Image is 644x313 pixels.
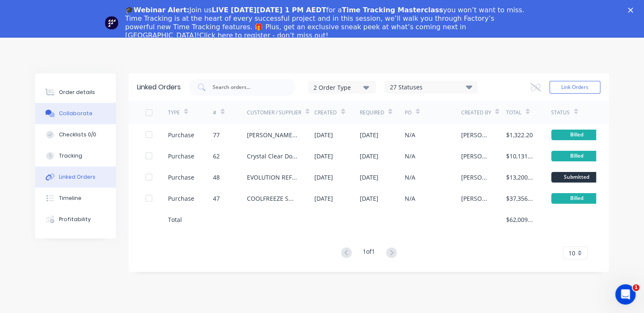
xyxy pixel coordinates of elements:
div: [DATE] [359,130,378,139]
div: Total [506,109,521,116]
div: [DATE] [359,173,378,182]
div: N/A [405,130,415,139]
div: N/A [405,173,415,182]
div: 1 of 1 [363,247,375,259]
div: Linked Orders [59,173,95,181]
button: Link Orders [549,81,600,94]
button: Collaborate [35,103,116,124]
div: [DATE] [359,152,378,161]
div: $62,009.20 [506,215,534,224]
button: Profitability [35,209,116,230]
div: Crystal Clear Doors [247,152,297,161]
div: $1,322.20 [506,130,533,139]
button: Tracking [35,145,116,166]
div: N/A [405,152,415,161]
div: $13,200.00 [506,173,534,182]
div: Purchase [168,173,194,182]
div: Close [628,8,636,13]
img: Profile image for Team [105,16,118,30]
div: TYPE [168,109,180,116]
div: 27 Statuses [385,83,477,92]
span: 10 [568,249,575,258]
div: 47 [213,194,220,203]
div: [DATE] [314,152,333,161]
div: 48 [213,173,220,182]
div: [PERSON_NAME] [461,130,489,139]
div: [PERSON_NAME] [461,152,489,161]
div: 77 [213,130,220,139]
div: Timeline [59,194,81,202]
div: COOLFREEZE SOLUTIONS [247,194,297,203]
button: Timeline [35,188,116,209]
div: Tracking [59,152,82,160]
div: Required [359,109,384,116]
button: Order details [35,82,116,103]
div: [DATE] [314,130,333,139]
div: Submitted [551,172,602,183]
div: [PERSON_NAME] [461,173,489,182]
div: $10,131.00 [506,152,534,161]
div: Created [314,109,337,116]
div: Customer / Supplier [247,109,301,116]
div: N/A [405,194,415,203]
b: 🎓Webinar Alert: [125,6,189,14]
div: [DATE] [359,194,378,203]
div: EVOLUTION REFRIGERATION [247,173,297,182]
b: LIVE [DATE][DATE] 1 PM AEDT [212,6,326,14]
div: 2 Order Type [314,83,370,91]
div: Join us for a you won’t want to miss. Time Tracking is at the heart of every successful project a... [125,6,526,40]
div: [PERSON_NAME] Metals [247,130,297,139]
div: PO [405,109,412,116]
input: Search orders... [212,83,282,91]
div: # [213,109,216,116]
button: Checklists 0/0 [35,124,116,145]
div: [DATE] [314,194,333,203]
div: Total [168,215,182,224]
div: Billed [551,151,602,161]
div: Order details [59,89,95,96]
div: Billed [551,193,602,204]
a: Click here to register - don’t miss out! [199,31,328,39]
div: 62 [213,152,220,161]
button: 2 Order Type [308,81,376,94]
div: [PERSON_NAME] [461,194,489,203]
div: Collaborate [59,110,92,117]
div: Checklists 0/0 [59,131,96,138]
div: Billed [551,130,602,140]
div: Purchase [168,152,194,161]
b: Time Tracking Masterclass [342,6,443,14]
div: [DATE] [314,173,333,182]
button: Linked Orders [35,166,116,188]
iframe: Intercom live chat [615,284,636,305]
div: Status [551,109,570,116]
span: 1 [633,284,639,291]
div: Linked Orders [137,82,181,92]
div: Purchase [168,194,194,203]
div: Created By [461,109,491,116]
div: $37,356.00 [506,194,534,203]
div: Profitability [59,216,91,223]
div: Purchase [168,130,194,139]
